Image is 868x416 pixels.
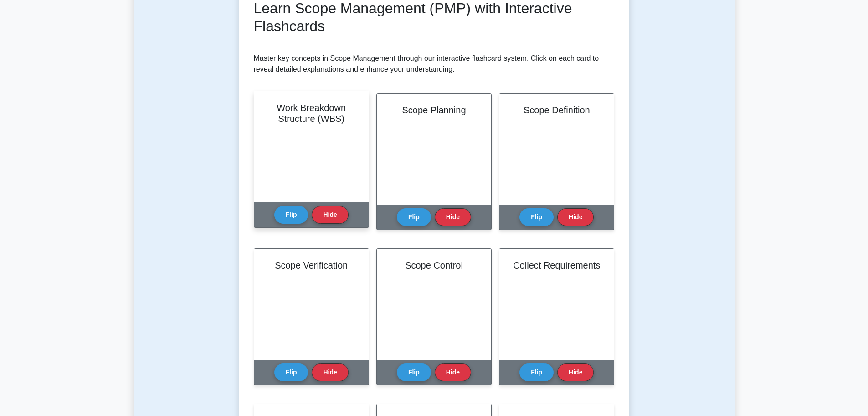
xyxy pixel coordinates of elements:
[312,206,348,224] button: Hide
[557,208,594,226] button: Hide
[254,53,615,75] p: Master key concepts in Scope Management through our interactive flashcard system. Click on each c...
[265,102,358,124] h2: Work Breakdown Structure (WBS)
[388,260,480,271] h2: Scope Control
[510,260,603,271] h2: Collect Requirements
[510,105,603,116] h2: Scope Definition
[388,105,480,116] h2: Scope Planning
[397,208,431,226] button: Flip
[519,363,554,381] button: Flip
[435,208,471,226] button: Hide
[265,260,358,271] h2: Scope Verification
[519,208,554,226] button: Flip
[274,363,308,381] button: Flip
[435,363,471,381] button: Hide
[312,363,348,381] button: Hide
[397,363,431,381] button: Flip
[274,206,308,224] button: Flip
[557,363,594,381] button: Hide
